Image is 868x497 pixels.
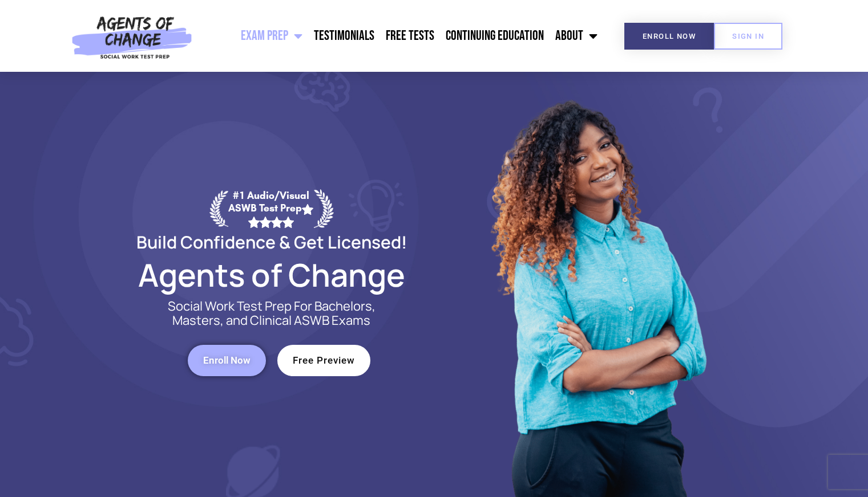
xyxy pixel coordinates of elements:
div: #1 Audio/Visual ASWB Test Prep [228,189,314,227]
span: Free Preview [293,356,355,365]
a: Enroll Now [624,23,714,50]
a: Enroll Now [188,345,266,376]
span: Enroll Now [203,356,251,365]
a: About [550,22,603,50]
span: Enroll Now [643,32,696,40]
a: Testimonials [308,22,380,50]
h2: Agents of Change [109,262,434,288]
nav: Menu [198,22,603,50]
a: Free Tests [380,22,440,50]
p: Social Work Test Prep For Bachelors, Masters, and Clinical ASWB Exams [155,299,389,328]
h2: Build Confidence & Get Licensed! [109,234,434,250]
a: SIGN IN [714,23,782,50]
a: Exam Prep [235,22,308,50]
span: SIGN IN [732,32,764,40]
a: Continuing Education [440,22,550,50]
a: Free Preview [277,345,370,376]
